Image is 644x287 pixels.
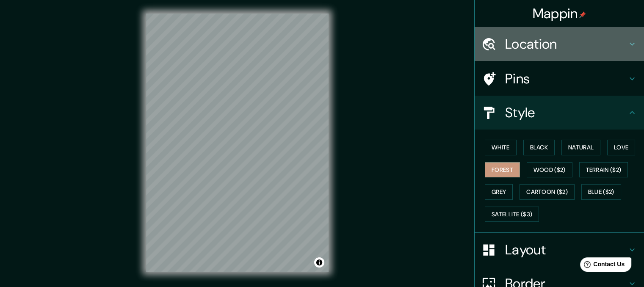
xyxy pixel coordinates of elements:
h4: Style [505,104,627,121]
button: White [485,140,517,155]
button: Terrain ($2) [579,162,628,178]
div: Pins [475,62,644,96]
div: Layout [475,233,644,267]
button: Love [607,140,635,155]
h4: Location [505,36,627,52]
button: Grey [485,184,513,200]
div: Style [475,96,644,130]
button: Satellite ($3) [485,207,539,222]
h4: Layout [505,241,627,258]
canvas: Map [146,14,329,272]
button: Cartoon ($2) [520,184,575,200]
h4: Pins [505,70,627,87]
button: Wood ($2) [527,162,572,178]
button: Natural [561,140,600,155]
button: Forest [485,162,520,178]
iframe: Help widget launcher [569,254,635,278]
button: Toggle attribution [314,257,324,268]
button: Black [523,140,555,155]
div: Location [475,27,644,61]
img: pin-icon.png [579,11,586,18]
button: Blue ($2) [581,184,621,200]
h4: Mappin [533,5,586,22]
